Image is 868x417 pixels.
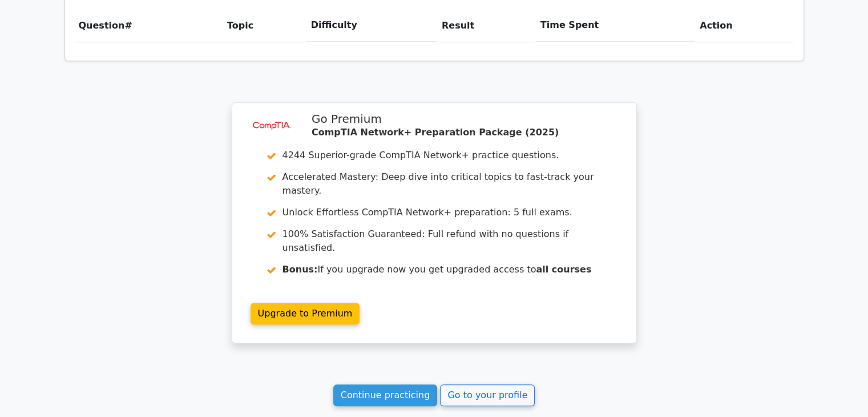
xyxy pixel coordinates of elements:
[437,9,536,42] th: Result
[333,384,438,406] a: Continue practicing
[695,9,794,42] th: Action
[251,303,360,324] a: Upgrade to Premium
[536,9,695,42] th: Time Spent
[74,9,223,42] th: #
[79,20,125,31] span: Question
[306,9,437,42] th: Difficulty
[440,384,535,406] a: Go to your profile
[223,9,306,42] th: Topic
